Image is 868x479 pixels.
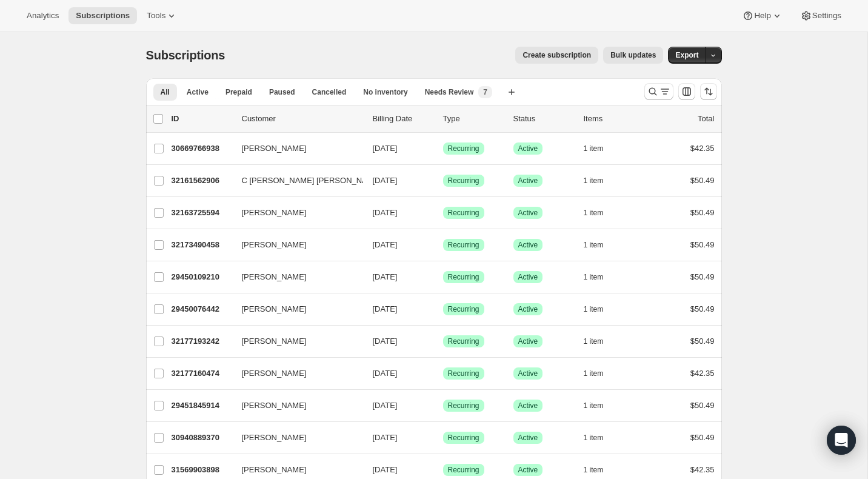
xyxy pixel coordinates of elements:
[584,365,617,382] button: 1 item
[584,301,617,318] button: 1 item
[448,401,479,410] span: Recurring
[172,207,232,219] p: 32163725594
[373,144,398,153] span: [DATE]
[443,113,504,125] div: Type
[690,401,715,410] span: $50.49
[242,367,307,380] span: [PERSON_NAME]
[584,369,604,378] span: 1 item
[515,47,598,64] button: Create subscription
[690,433,715,442] span: $50.49
[187,87,209,97] span: Active
[235,300,356,319] button: [PERSON_NAME]
[448,144,479,153] span: Recurring
[269,87,295,97] span: Paused
[698,113,714,125] p: Total
[518,208,538,218] span: Active
[754,11,770,21] span: Help
[513,113,574,125] p: Status
[172,365,715,382] div: 32177160474[PERSON_NAME][DATE]SuccessRecurringSuccessActive1 item$42.35
[19,7,66,24] button: Analytics
[518,240,538,250] span: Active
[700,83,717,100] button: Sort the results
[603,47,663,64] button: Bulk updates
[242,239,307,251] span: [PERSON_NAME]
[793,7,849,24] button: Settings
[584,269,617,286] button: 1 item
[678,83,695,100] button: Customize table column order and visibility
[448,208,479,218] span: Recurring
[518,337,538,346] span: Active
[518,272,538,282] span: Active
[172,204,715,221] div: 32163725594[PERSON_NAME][DATE]SuccessRecurringSuccessActive1 item$50.49
[172,140,715,157] div: 30669766938[PERSON_NAME][DATE]SuccessRecurringSuccessActive1 item$42.35
[242,303,307,315] span: [PERSON_NAME]
[584,208,604,218] span: 1 item
[448,465,479,475] span: Recurring
[76,11,130,21] span: Subscriptions
[448,433,479,443] span: Recurring
[242,142,307,155] span: [PERSON_NAME]
[172,301,715,318] div: 29450076442[PERSON_NAME][DATE]SuccessRecurringSuccessActive1 item$50.49
[668,47,706,64] button: Export
[690,465,715,474] span: $42.35
[172,397,715,414] div: 29451845914[PERSON_NAME][DATE]SuccessRecurringSuccessActive1 item$50.49
[373,433,398,442] span: [DATE]
[373,337,398,346] span: [DATE]
[312,87,347,97] span: Cancelled
[373,208,398,217] span: [DATE]
[235,396,356,415] button: [PERSON_NAME]
[518,304,538,314] span: Active
[172,269,715,286] div: 29450109210[PERSON_NAME][DATE]SuccessRecurringSuccessActive1 item$50.49
[518,369,538,378] span: Active
[584,140,617,157] button: 1 item
[584,461,617,478] button: 1 item
[690,176,715,185] span: $50.49
[27,11,59,21] span: Analytics
[518,176,538,186] span: Active
[172,461,715,478] div: 31569903898[PERSON_NAME][DATE]SuccessRecurringSuccessActive1 item$42.35
[584,204,617,221] button: 1 item
[68,7,137,24] button: Subscriptions
[172,333,715,350] div: 32177193242[PERSON_NAME][DATE]SuccessRecurringSuccessActive1 item$50.49
[584,272,604,282] span: 1 item
[690,208,715,217] span: $50.49
[644,83,673,100] button: Search and filter results
[518,465,538,475] span: Active
[172,142,232,155] p: 30669766938
[373,304,398,313] span: [DATE]
[584,144,604,153] span: 1 item
[373,401,398,410] span: [DATE]
[584,401,604,410] span: 1 item
[690,272,715,281] span: $50.49
[235,267,356,287] button: [PERSON_NAME]
[242,400,307,412] span: [PERSON_NAME]
[483,87,487,97] span: 7
[242,271,307,283] span: [PERSON_NAME]
[448,337,479,346] span: Recurring
[373,113,433,125] p: Billing Date
[690,304,715,313] span: $50.49
[172,113,232,125] p: ID
[584,172,617,189] button: 1 item
[584,337,604,346] span: 1 item
[518,144,538,153] span: Active
[448,240,479,250] span: Recurring
[235,139,356,158] button: [PERSON_NAME]
[242,335,307,347] span: [PERSON_NAME]
[225,87,252,97] span: Prepaid
[161,87,170,97] span: All
[584,304,604,314] span: 1 item
[584,240,604,250] span: 1 item
[584,176,604,186] span: 1 item
[373,176,398,185] span: [DATE]
[172,303,232,315] p: 29450076442
[172,432,232,444] p: 30940889370
[146,49,225,62] span: Subscriptions
[242,464,307,476] span: [PERSON_NAME]
[502,84,521,101] button: Create new view
[448,176,479,186] span: Recurring
[373,240,398,249] span: [DATE]
[518,433,538,443] span: Active
[675,50,698,60] span: Export
[425,87,474,97] span: Needs Review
